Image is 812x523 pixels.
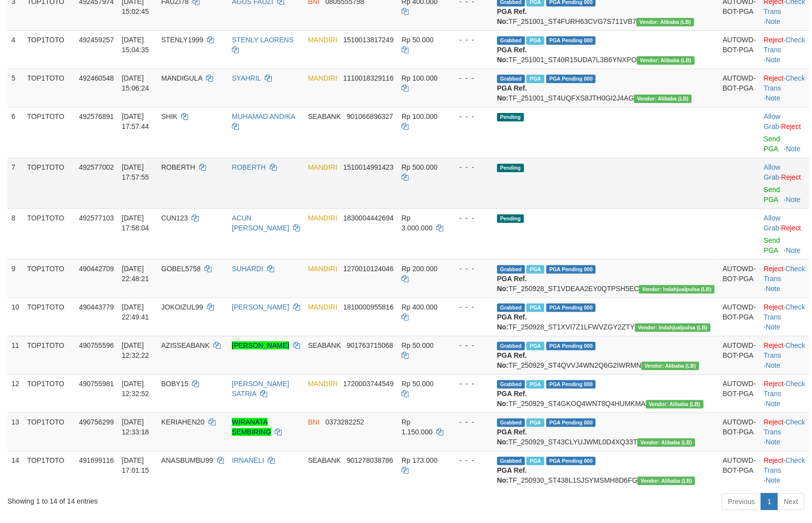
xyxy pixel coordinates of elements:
[402,341,434,349] span: Rp 50.000
[343,36,394,44] span: Copy 1510013817249 to clipboard
[764,456,784,464] a: Reject
[343,74,394,82] span: Copy 1110018329116 to clipboard
[451,213,489,223] div: - - -
[760,298,809,336] td: · ·
[161,112,178,120] span: SHIK
[493,30,719,69] td: TF_251001_ST40R15UDA7L3B6YNXPO
[232,265,263,273] a: SUHARDI
[122,456,149,474] span: [DATE] 17:01:15
[497,84,527,102] b: PGA Ref. No:
[497,46,527,64] b: PGA Ref. No:
[308,341,341,349] span: SEABANK
[23,69,75,107] td: TOP1TOTO
[546,304,596,312] span: PGA Pending
[497,304,525,312] span: Grabbed
[232,214,289,232] a: ACUN [PERSON_NAME]
[526,265,544,274] span: Marked by adskelvin
[122,36,149,54] span: [DATE] 15:04:35
[161,214,188,222] span: CUN123
[122,163,149,181] span: [DATE] 17:57:55
[526,457,544,465] span: Marked by adsraji
[497,7,527,25] b: PGA Ref. No:
[786,196,801,204] a: Note
[497,342,525,350] span: Grabbed
[760,158,809,209] td: ·
[232,380,289,398] a: [PERSON_NAME] SATRIA
[764,186,780,204] a: Send PGA
[497,380,525,389] span: Grabbed
[402,74,437,82] span: Rp 100.000
[546,36,596,45] span: PGA Pending
[308,418,319,426] span: BNI
[760,336,809,374] td: · ·
[493,298,719,336] td: TF_250928_ST1XVI7Z1LFWVZGY2ZTY
[122,380,149,398] span: [DATE] 12:32:52
[493,451,719,489] td: TF_250930_ST438L1SJSYMSMH8D6FG
[23,209,75,259] td: TOP1TOTO
[308,456,341,464] span: SEABANK
[23,259,75,298] td: TOP1TOTO
[161,74,202,82] span: MANDIGULA
[7,413,23,451] td: 13
[766,438,781,446] a: Note
[79,380,114,388] span: 490755981
[497,265,525,274] span: Grabbed
[526,418,544,427] span: Marked by adsnindar
[546,457,596,465] span: PGA Pending
[161,265,201,273] span: GOBEL5758
[122,112,149,130] span: [DATE] 17:57:44
[7,492,331,506] div: Showing 1 to 14 of 14 entries
[718,259,760,298] td: AUTOWD-BOT-PGA
[637,56,695,65] span: Vendor URL: https://dashboard.q2checkout.com/secure
[764,36,784,44] a: Reject
[760,413,809,451] td: · ·
[343,303,394,311] span: Copy 1810000955816 to clipboard
[308,36,337,44] span: MANDIRI
[161,456,213,464] span: ANASBUMBU99
[122,265,149,283] span: [DATE] 22:48:21
[23,336,75,374] td: TOP1TOTO
[347,456,393,464] span: Copy 901278038786 to clipboard
[308,303,337,311] span: MANDIRI
[764,236,780,254] a: Send PGA
[634,95,692,103] span: Vendor URL: https://dashboard.q2checkout.com/secure
[764,265,784,273] a: Reject
[7,336,23,374] td: 11
[497,457,525,465] span: Grabbed
[497,113,524,121] span: Pending
[760,451,809,489] td: · ·
[451,73,489,83] div: - - -
[718,413,760,451] td: AUTOWD-BOT-PGA
[497,75,525,83] span: Grabbed
[497,36,525,45] span: Grabbed
[122,74,149,92] span: [DATE] 15:06:24
[325,418,364,426] span: Copy 0373282252 to clipboard
[122,418,149,436] span: [DATE] 12:33:18
[764,163,780,181] a: Allow Grab
[764,380,784,388] a: Reject
[546,265,596,274] span: PGA Pending
[766,361,781,369] a: Note
[451,264,489,274] div: - - -
[718,374,760,413] td: AUTOWD-BOT-PGA
[781,224,801,232] a: Reject
[761,493,778,510] a: 1
[7,451,23,489] td: 14
[493,374,719,413] td: TF_250929_ST4GKOQ4WNT8Q4HUMKMA
[7,259,23,298] td: 9
[161,303,203,311] span: JOKOIZUL99
[79,303,114,311] span: 490443779
[786,246,801,254] a: Note
[308,214,337,222] span: MANDIRI
[764,341,805,359] a: Check Trans
[764,135,780,153] a: Send PGA
[764,214,780,232] a: Allow Grab
[232,456,264,464] a: IRNANELI
[497,351,527,369] b: PGA Ref. No:
[766,400,781,408] a: Note
[760,374,809,413] td: · ·
[764,163,781,181] span: ·
[79,163,114,171] span: 492577002
[637,438,695,447] span: Vendor URL: https://dashboard.q2checkout.com/secure
[232,418,271,436] a: WIRANATA SEMBIRING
